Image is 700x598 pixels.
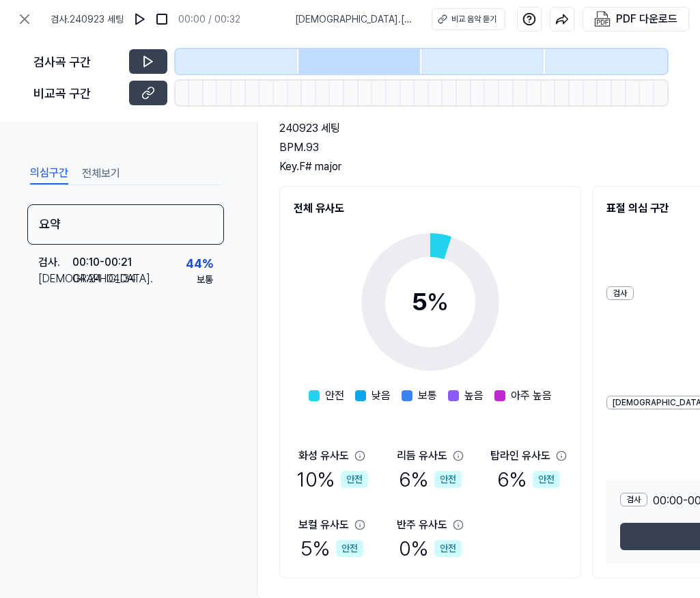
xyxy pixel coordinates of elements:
div: Key. F# major [279,159,694,175]
img: help [522,12,536,26]
div: 10 % [296,464,368,495]
div: 44 % [186,254,213,273]
div: 안전 [341,471,368,488]
div: [DEMOGRAPHIC_DATA] . [38,271,72,287]
div: 안전 [336,540,363,557]
div: 안전 [434,471,462,488]
div: BPM. 93 [279,139,694,156]
span: 아주 높음 [511,388,552,404]
span: 보통 [418,388,437,404]
div: 요약 [27,204,224,245]
img: play [133,12,147,26]
div: 00:00 / 00:32 [178,12,240,27]
div: 비교곡 구간 [33,84,121,103]
div: 5 % [300,533,363,564]
h2: 240923 세팅 [279,120,694,137]
div: 보컬 유사도 [298,517,349,533]
button: 의심구간 [30,163,68,185]
span: 안전 [325,388,344,404]
button: 비교 음악 듣기 [432,8,505,30]
div: 안전 [533,471,560,488]
span: 높음 [464,388,484,404]
div: 보통 [197,273,213,287]
div: PDF 다운로드 [616,10,677,28]
span: % [427,287,449,316]
div: 화성 유사도 [298,448,349,464]
img: stop [155,12,169,26]
div: 00:10 - 00:21 [72,254,132,271]
span: 검사 . 240923 세팅 [51,12,124,27]
div: 검사곡 구간 [33,53,121,71]
span: 낮음 [372,388,391,404]
div: 탑라인 유사도 [490,448,550,464]
button: PDF 다운로드 [591,8,680,31]
div: 5 [412,284,449,321]
div: 0 % [399,533,462,564]
button: 전체보기 [82,163,120,185]
h2: 전체 유사도 [294,200,567,217]
div: 검사 [620,493,647,506]
div: 6 % [399,464,462,495]
div: 검사 . [38,254,72,271]
img: share [555,12,569,26]
div: 리듬 유사도 [397,448,447,464]
div: 검사 [606,286,634,300]
div: 6 % [497,464,560,495]
img: PDF Download [594,11,611,27]
span: [DEMOGRAPHIC_DATA] . [PERSON_NAME] [PERSON_NAME] Beats [295,12,415,27]
div: 안전 [434,540,462,557]
div: 04:24 - 04:34 [72,271,137,287]
div: 반주 유사도 [397,517,447,533]
div: 비교 음악 듣기 [451,13,496,25]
